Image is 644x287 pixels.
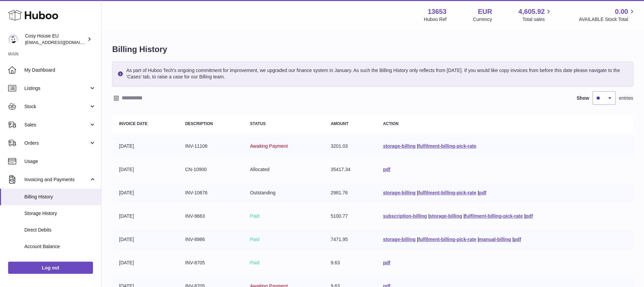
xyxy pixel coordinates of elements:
span: My Dashboard [24,67,96,73]
div: As part of Huboo Tech's ongoing commitment for improvement, we upgraded our finance system in Jan... [112,62,633,86]
a: fulfilment-billing-pick-rate [418,143,476,149]
div: Huboo Ref [424,16,447,23]
span: Orders [24,140,89,146]
td: INV-8705 [178,253,243,273]
a: manual-billing [479,237,511,242]
a: storage-billing [430,213,462,219]
span: 4,605.92 [519,7,545,16]
span: Listings [24,85,89,92]
span: Outstanding [250,190,276,195]
td: INV-8986 [178,230,243,249]
a: pdf [526,213,533,219]
a: 4,605.92 Total sales [519,7,553,23]
span: | [524,213,526,219]
td: [DATE] [112,230,178,249]
span: Awaiting Payment [250,143,288,149]
a: pdf [479,190,486,195]
strong: EUR [478,7,492,16]
a: fulfilment-billing-pick-rate [465,213,523,219]
td: [DATE] [112,253,178,273]
span: | [417,190,418,195]
td: INV-11106 [178,136,243,156]
a: Log out [8,262,93,274]
td: 9.63 [324,253,376,273]
span: entries [619,95,633,101]
a: pdf [383,167,390,172]
td: INV-10676 [178,183,243,203]
div: Currency [473,16,492,23]
span: Total sales [522,16,552,23]
div: Cosy House EU [25,33,86,46]
strong: Description [185,121,213,126]
a: storage-billing [383,237,415,242]
td: INV-9663 [178,206,243,226]
span: Sales [24,122,89,128]
span: Paid [250,260,259,265]
td: [DATE] [112,160,178,180]
a: fulfilment-billing-pick-rate [418,237,476,242]
span: | [428,213,430,219]
td: 7471.95 [324,230,376,249]
img: supplychain@cosyhouse.de [8,34,18,44]
span: | [417,237,418,242]
h1: Billing History [112,44,633,55]
span: Billing History [24,194,96,200]
label: Show [577,95,589,101]
span: [EMAIL_ADDRESS][DOMAIN_NAME] [25,40,99,45]
strong: Status [250,121,265,126]
strong: Action [383,121,399,126]
td: [DATE] [112,136,178,156]
span: Invoicing and Payments [24,176,89,183]
td: [DATE] [112,183,178,203]
a: pdf [514,237,521,242]
span: Paid [250,213,259,219]
span: Direct Debits [24,227,96,233]
span: Storage History [24,210,96,217]
td: 5100.77 [324,206,376,226]
strong: 13653 [428,7,447,16]
a: 0.00 AVAILABLE Stock Total [579,7,636,23]
span: | [512,237,514,242]
a: pdf [383,260,390,265]
strong: Amount [331,121,349,126]
span: | [478,237,479,242]
td: 3201.03 [324,136,376,156]
span: Stock [24,103,89,110]
span: | [417,143,418,149]
span: Usage [24,158,96,165]
a: subscription-billing [383,213,427,219]
strong: Invoice Date [119,121,147,126]
a: storage-billing [383,190,415,195]
td: CN-10900 [178,160,243,180]
span: | [478,190,479,195]
span: | [463,213,465,219]
span: AVAILABLE Stock Total [579,16,636,23]
span: 0.00 [615,7,628,16]
td: 2981.76 [324,183,376,203]
span: Paid [250,237,259,242]
td: [DATE] [112,206,178,226]
td: 35417.34 [324,160,376,180]
a: storage-billing [383,143,415,149]
span: Account Balance [24,243,96,250]
span: Allocated [250,167,269,172]
a: fulfilment-billing-pick-rate [418,190,476,195]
